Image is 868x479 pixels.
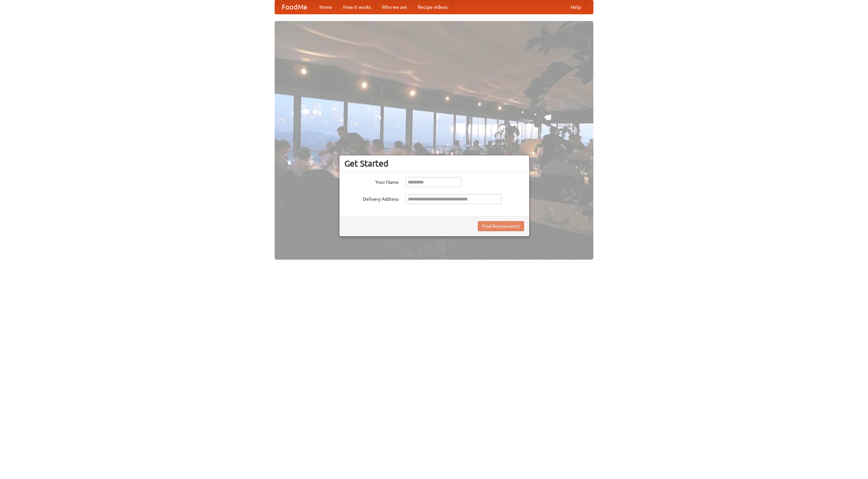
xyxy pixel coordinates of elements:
h3: Get Started [344,158,524,169]
button: Find Restaurants! [478,221,524,231]
label: Your Name [344,177,399,186]
a: Recipe videos [412,0,453,14]
a: FoodMe [275,0,314,14]
a: Help [565,0,586,14]
a: How it works [338,0,376,14]
a: Who we are [376,0,412,14]
label: Delivery Address [344,194,399,202]
a: Home [314,0,338,14]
